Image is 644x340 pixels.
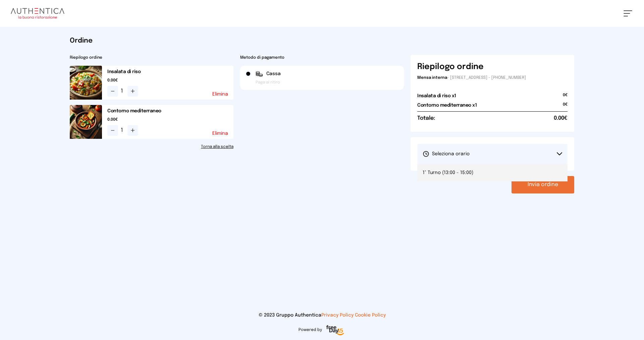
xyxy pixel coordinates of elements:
[355,313,386,318] a: Cookie Policy
[11,312,633,319] p: © 2023 Gruppo Authentica
[423,169,473,176] span: 1° Turno (13:00 - 15:00)
[325,324,346,337] img: logo-freeday.3e08031.png
[423,151,470,157] span: Seleziona orario
[321,313,354,318] a: Privacy Policy
[512,176,574,193] button: Invia ordine
[417,144,568,164] button: Seleziona orario
[299,327,322,333] span: Powered by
